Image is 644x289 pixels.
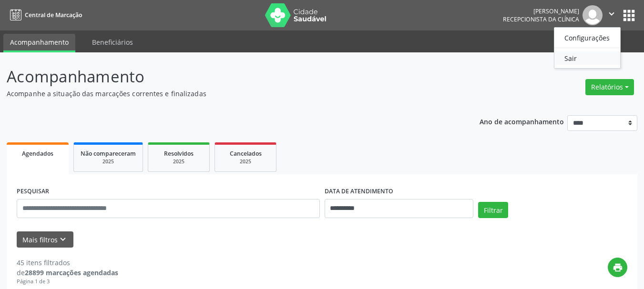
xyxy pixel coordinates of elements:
span: Cancelados [230,149,262,158]
i: keyboard_arrow_down [58,234,68,245]
ul:  [554,27,621,69]
label: DATA DE ATENDIMENTO [325,184,393,199]
button: Relatórios [585,79,634,95]
span: Recepcionista da clínica [503,15,579,23]
div: [PERSON_NAME] [503,7,579,15]
div: 2025 [222,158,269,165]
a: Configurações [554,31,620,44]
a: Sair [554,51,620,65]
span: Central de Marcação [25,11,82,19]
div: 2025 [155,158,203,165]
button: Mais filtroskeyboard_arrow_down [17,231,73,248]
label: PESQUISAR [17,184,49,199]
i: print [613,262,623,273]
i:  [606,9,617,19]
div: Página 1 de 3 [17,278,118,286]
strong: 28899 marcações agendadas [25,268,118,277]
div: de [17,268,118,278]
div: 45 itens filtrados [17,258,118,268]
a: Acompanhamento [3,34,75,52]
span: Não compareceram [81,149,136,158]
img: img [583,5,603,25]
span: Agendados [22,149,53,158]
a: Central de Marcação [7,7,82,23]
p: Acompanhamento [7,65,448,89]
p: Acompanhe a situação das marcações correntes e finalizadas [7,89,448,99]
p: Ano de acompanhamento [480,115,564,127]
span: Resolvidos [164,149,194,158]
a: Beneficiários [85,34,140,50]
button: print [608,258,627,277]
button:  [603,5,621,25]
div: 2025 [81,158,136,165]
button: Filtrar [478,202,508,218]
button: apps [621,7,637,24]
